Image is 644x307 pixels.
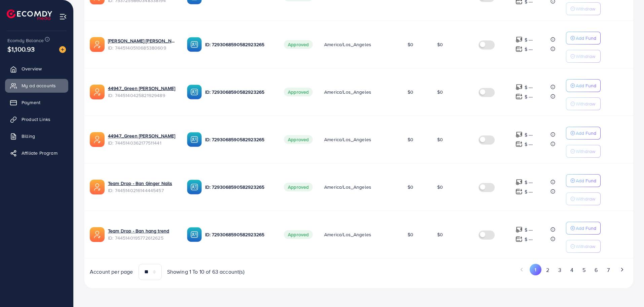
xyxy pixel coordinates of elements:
img: ic-ba-acc.ded83a64.svg [187,37,202,52]
span: Overview [22,65,42,72]
span: America/Los_Angeles [324,184,371,190]
span: Billing [22,133,35,140]
p: $ --- [525,36,533,44]
p: Withdraw [576,147,595,155]
button: Go to page 4 [566,264,578,276]
p: ID: 7293068590582923265 [205,88,273,96]
a: Payment [5,96,68,109]
p: ID: 7293068590582923265 [205,231,273,239]
img: top-up amount [516,179,523,186]
span: Approved [284,135,313,144]
img: top-up amount [516,93,523,100]
span: ID: 7445140216144445457 [108,187,176,194]
p: ID: 7293068590582923265 [205,40,273,49]
p: $ --- [525,178,533,186]
button: Withdraw [566,240,601,253]
button: Withdraw [566,50,601,63]
img: top-up amount [516,188,523,195]
button: Withdraw [566,145,601,158]
p: Withdraw [576,5,595,13]
p: Withdraw [576,242,595,250]
div: <span class='underline'>Nguyễn Hoàng Phước Định</span></br>7445140510685380609 [108,37,176,51]
p: Add Fund [576,34,596,42]
span: $0 [408,136,413,143]
span: Approved [284,183,313,191]
img: top-up amount [516,45,523,53]
a: Team Drop - Ban hang trend [108,227,169,234]
a: Team Drop - Ban Ginger Nails [108,180,172,187]
a: My ad accounts [5,79,68,92]
img: top-up amount [516,84,523,91]
p: Add Fund [576,129,596,137]
img: top-up amount [516,141,523,148]
img: top-up amount [516,36,523,43]
img: ic-ba-acc.ded83a64.svg [187,180,202,194]
a: [PERSON_NAME] [PERSON_NAME][GEOGRAPHIC_DATA] [108,37,176,44]
p: $ --- [525,45,533,53]
img: top-up amount [516,236,523,243]
img: ic-ads-acc.e4c84228.svg [90,180,105,194]
span: Product Links [22,116,50,123]
span: ID: 7445140425821929489 [108,92,176,99]
span: Account per page [90,268,133,276]
p: $ --- [525,140,533,148]
span: $0 [408,184,413,190]
button: Withdraw [566,192,601,205]
span: Approved [284,40,313,49]
button: Add Fund [566,79,601,92]
span: ID: 7445140362177511441 [108,140,176,146]
button: Withdraw [566,2,601,15]
span: $0 [437,184,443,190]
span: $0 [437,41,443,48]
div: <span class='underline'>44947_Green E_TeamVL_Nguyễn Thị Xuân Vy</span></br>7445140362177511441 [108,132,176,146]
p: $ --- [525,188,533,196]
button: Go to page 1 [530,264,541,275]
span: America/Los_Angeles [324,136,371,143]
span: America/Los_Angeles [324,89,371,95]
span: $0 [437,231,443,238]
button: Go to page 7 [602,264,614,276]
a: Overview [5,62,68,75]
div: <span class='underline'>Team Drop - Ban hang trend</span></br>7445140195772612625 [108,227,176,241]
button: Add Fund [566,32,601,44]
span: Ecomdy Balance [7,37,44,44]
a: Product Links [5,113,68,126]
span: Showing 1 To 10 of 63 account(s) [167,268,244,276]
button: Go to page 5 [578,264,590,276]
span: My ad accounts [22,82,56,89]
span: Affiliate Program [22,150,58,156]
span: $0 [408,231,413,238]
p: Add Fund [576,224,596,232]
img: image [59,46,66,53]
div: <span class='underline'>44947_Green E_TeamVL_Trần Thị Phương Linh</span></br>7445140425821929489 [108,85,176,99]
p: $ --- [525,83,533,91]
img: logo [7,9,52,20]
img: top-up amount [516,226,523,233]
div: <span class='underline'>Team Drop - Ban Ginger Nails</span></br>7445140216144445457 [108,180,176,194]
img: ic-ba-acc.ded83a64.svg [187,132,202,147]
button: Withdraw [566,97,601,110]
span: Approved [284,230,313,239]
p: $ --- [525,93,533,101]
span: $0 [437,89,443,95]
p: Add Fund [576,177,596,185]
span: $0 [408,89,413,95]
img: ic-ads-acc.e4c84228.svg [90,227,105,242]
img: ic-ba-acc.ded83a64.svg [187,85,202,99]
span: Payment [22,99,40,106]
span: America/Los_Angeles [324,41,371,48]
button: Go to page 3 [554,264,566,276]
button: Add Fund [566,127,601,140]
iframe: Chat [615,277,639,302]
button: Go to page 6 [590,264,602,276]
a: Billing [5,129,68,143]
p: Withdraw [576,195,595,203]
button: Add Fund [566,222,601,235]
span: Approved [284,88,313,96]
button: Add Fund [566,174,601,187]
p: Withdraw [576,100,595,108]
ul: Pagination [364,264,628,276]
img: menu [59,13,67,21]
img: top-up amount [516,131,523,138]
